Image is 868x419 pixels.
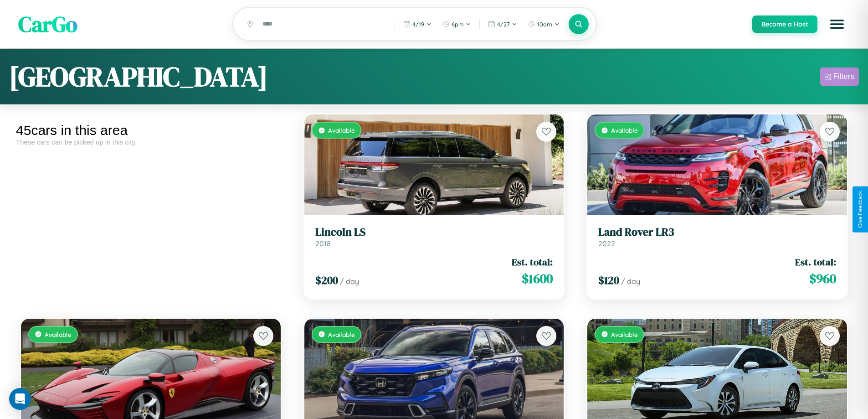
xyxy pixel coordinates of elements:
[412,21,424,28] span: 4 / 19
[598,273,619,288] span: $ 120
[524,17,564,31] button: 10am
[16,138,286,146] div: These cars can be picked up in this city.
[438,17,476,31] button: 6pm
[752,16,817,33] button: Become a Host
[9,388,31,410] div: Open Intercom Messenger
[315,226,553,248] a: Lincoln LS2018
[820,67,859,86] button: Filters
[45,331,72,338] span: Available
[598,226,836,248] a: Land Rover LR32022
[340,277,359,286] span: / day
[598,239,615,248] span: 2022
[795,255,836,269] span: Est. total:
[833,72,854,81] div: Filters
[452,21,464,28] span: 6pm
[328,126,355,134] span: Available
[598,226,836,239] h3: Land Rover LR3
[18,9,77,39] span: CarGo
[857,191,863,228] div: Give Feedback
[824,11,850,37] button: Open menu
[611,126,638,134] span: Available
[399,17,436,31] button: 4/19
[315,273,338,288] span: $ 200
[315,226,553,239] h3: Lincoln LS
[537,21,552,28] span: 10am
[315,239,331,248] span: 2018
[809,269,836,288] span: $ 960
[497,21,510,28] span: 4 / 27
[9,58,268,95] h1: [GEOGRAPHIC_DATA]
[328,331,355,338] span: Available
[522,269,553,288] span: $ 1600
[512,255,553,269] span: Est. total:
[621,277,640,286] span: / day
[611,331,638,338] span: Available
[16,123,286,138] div: 45 cars in this area
[483,17,522,31] button: 4/27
